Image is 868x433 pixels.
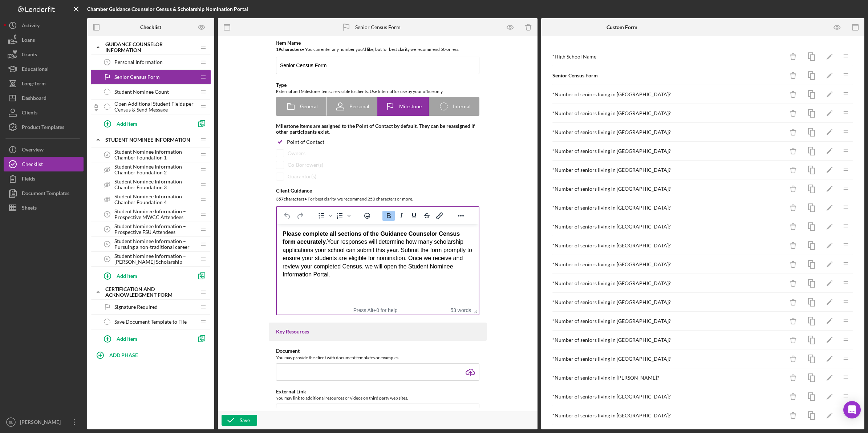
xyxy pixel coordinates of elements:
div: Senior Census Form [355,24,401,30]
div: Point of Contact [287,139,324,145]
b: Chamber Guidance Counselor Census & Scholarship Nomination Portal [87,6,248,12]
button: Loans [4,33,84,47]
button: Document Templates [4,186,84,201]
div: Grants [22,47,37,64]
span: Internal [453,104,471,109]
button: Clients [4,105,84,120]
div: Loans [22,33,35,49]
div: Sheets [22,201,37,217]
button: Add Item [98,331,192,346]
a: Checklist [4,157,84,171]
a: Long-Term [4,76,84,91]
b: 19 character s • [276,46,304,52]
div: Thank you for completing the 2026 Senior Census Form. Once we review your submission, we will ope... [6,6,196,30]
span: Student Nominee Information – Prospective FSU Attendees [114,223,196,235]
b: 357 character s • [276,196,307,202]
div: Document [276,348,479,354]
div: Key Resources [276,329,479,335]
button: Dashboard [4,91,84,105]
button: Underline [408,211,420,221]
div: Owners [288,150,305,156]
span: Senior Census Form [114,74,160,80]
div: Save [240,415,250,426]
div: * Number of seniors living in [PERSON_NAME]? [552,375,784,381]
a: Sheets [4,201,84,215]
span: Personal Information [114,59,163,65]
div: Dashboard [22,91,46,107]
span: Student Nominee Information – Prospective MWCC Attendees [114,209,196,220]
span: Open Additional Student Fields per Census & Send Message [114,101,196,113]
div: * Number of seniors living in [GEOGRAPHIC_DATA]? [552,356,784,362]
button: Educational [4,62,84,76]
div: * Number of seniors living in [GEOGRAPHIC_DATA]? [552,92,784,97]
tspan: 6 [106,257,108,261]
body: Rich Text Area. Press ALT-0 for help. [6,6,196,30]
div: You may provide the client with document templates or examples. [276,354,479,361]
div: Press the Up and Down arrow keys to resize the editor. [471,305,479,315]
span: Save Document Template to File [114,319,187,325]
div: * Number of seniors living in [GEOGRAPHIC_DATA]? [552,318,784,324]
a: Product Templates [4,120,84,134]
button: Add Item [98,268,192,283]
span: Personal [349,104,369,109]
div: Document Templates [22,186,69,202]
span: Student Nominee Information Chamber Foundation 3 [114,179,196,190]
div: Bullet list [315,211,333,221]
span: Milestone [399,104,422,109]
button: Overview [4,142,84,157]
div: Numbered list [334,211,352,221]
div: Item Name [276,40,479,46]
button: Fields [4,171,84,186]
button: Emojis [361,211,373,221]
div: * Number of seniors living in [GEOGRAPHIC_DATA]? [552,262,784,267]
div: * Number of seniors living in [GEOGRAPHIC_DATA]? [552,224,784,230]
div: Activity [22,18,40,35]
tspan: 2 [106,153,108,157]
button: Italic [395,211,407,221]
div: * Number of seniors living in [GEOGRAPHIC_DATA]? [552,413,784,418]
button: BL[PERSON_NAME] [4,415,84,429]
div: For best clarity, we recommend 250 characters or more. [276,195,479,203]
span: Student Nominee Count [114,89,169,95]
span: General [300,104,318,109]
span: Signature Required [114,304,158,310]
div: You may link to additional resources or videos on third party web sites. [276,394,479,402]
div: External Link [276,389,479,394]
div: External and Milestone items are visible to clients. Use Internal for use by your office only. [276,88,479,95]
div: * Number of seniors living in [GEOGRAPHIC_DATA]? [552,205,784,211]
div: Clients [22,105,37,122]
button: Bold [382,211,395,221]
span: Student Nominee Information Chamber Foundation 2 [114,164,196,175]
a: Grants [4,47,84,62]
div: Product Templates [22,120,64,136]
span: Student Nominee Information Chamber Foundation 1 [114,149,196,161]
div: * Number of seniors living in [GEOGRAPHIC_DATA]? [552,337,784,343]
div: * Number of seniors living in [GEOGRAPHIC_DATA]? [552,129,784,135]
div: * Number of seniors living in [GEOGRAPHIC_DATA]? [552,280,784,286]
button: Activity [4,18,84,33]
b: Checklist [140,24,161,30]
div: * Number of seniors living in [GEOGRAPHIC_DATA]? [552,110,784,116]
button: Preview as [194,19,210,36]
div: Guidance Counselor Information [105,41,196,53]
span: Student Nominee Information Chamber Foundation 4 [114,194,196,205]
div: Add Item [117,269,137,283]
tspan: 5 [106,242,108,246]
span: Student Nominee Information – Pursuing a non-traditional career [114,238,196,250]
button: Add Item [98,116,192,131]
div: * Number of seniors living in [GEOGRAPHIC_DATA]? [552,394,784,400]
div: Long-Term [22,76,46,93]
div: Student Nominee Information [105,137,196,143]
button: Strikethrough [421,211,433,221]
tspan: 3 [106,213,108,216]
